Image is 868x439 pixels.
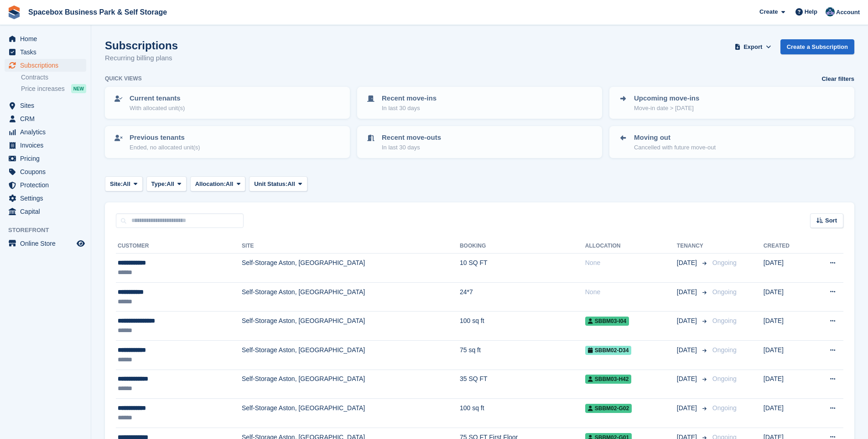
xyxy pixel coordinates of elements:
a: menu [5,237,86,250]
span: [DATE] [677,403,699,413]
span: [DATE] [677,258,699,268]
a: menu [5,99,86,112]
h6: Quick views [105,74,142,83]
td: Self-Storage Aston, [GEOGRAPHIC_DATA] [242,312,460,341]
span: [DATE] [677,374,699,384]
span: All [123,180,130,189]
p: Recent move-outs [382,132,441,143]
a: Previous tenants Ended, no allocated unit(s) [106,127,349,157]
button: Site: All [105,176,143,191]
span: SBBM03-I04 [585,317,629,326]
p: Upcoming move-ins [634,93,699,104]
a: menu [5,139,86,152]
a: Price increases NEW [21,84,86,94]
p: Move-in date > [DATE] [634,104,699,113]
p: Recurring billing plans [105,53,178,63]
span: Ongoing [712,317,737,324]
a: Recent move-outs In last 30 days [358,127,601,157]
p: Recent move-ins [382,93,437,104]
a: menu [5,32,86,45]
span: Protection [20,179,75,191]
button: Unit Status: All [249,176,307,191]
th: Booking [460,239,585,254]
span: Sort [825,216,837,225]
td: [DATE] [764,340,810,370]
td: 75 sq ft [460,340,585,370]
p: Current tenants [130,93,185,104]
p: Cancelled with future move-out [634,143,716,152]
th: Allocation [585,239,677,254]
p: Moving out [634,132,716,143]
span: SBBM02-G02 [585,404,632,413]
a: menu [5,59,86,72]
a: menu [5,165,86,178]
a: menu [5,152,86,165]
td: Self-Storage Aston, [GEOGRAPHIC_DATA] [242,340,460,370]
span: Pricing [20,152,75,165]
a: Preview store [75,238,86,249]
span: Sites [20,99,75,112]
p: Previous tenants [130,132,200,143]
td: 100 sq ft [460,312,585,341]
span: Ongoing [712,375,737,382]
span: [DATE] [677,345,699,355]
a: Contracts [21,73,86,82]
div: NEW [71,84,86,93]
span: Allocation: [195,180,226,189]
td: Self-Storage Aston, [GEOGRAPHIC_DATA] [242,254,460,283]
td: Self-Storage Aston, [GEOGRAPHIC_DATA] [242,370,460,399]
img: stora-icon-8386f47178a22dfd0bd8f6a31ec36ba5ce8667c1dd55bd0f319d3a0aa187defe.svg [7,5,21,19]
a: menu [5,192,86,205]
h1: Subscriptions [105,39,178,52]
span: Subscriptions [20,59,75,72]
td: 10 SQ FT [460,254,585,283]
a: menu [5,205,86,218]
span: Help [805,7,817,16]
a: Moving out Cancelled with future move-out [610,127,853,157]
a: Clear filters [821,74,854,84]
span: Coupons [20,165,75,178]
a: Create a Subscription [780,39,854,54]
p: In last 30 days [382,143,441,152]
span: Export [743,42,762,52]
span: Settings [20,192,75,205]
a: Upcoming move-ins Move-in date > [DATE] [610,88,853,118]
span: Ongoing [712,404,737,412]
span: Home [20,32,75,45]
span: Analytics [20,126,75,138]
td: Self-Storage Aston, [GEOGRAPHIC_DATA] [242,282,460,312]
span: Type: [151,180,167,189]
th: Tenancy [677,239,709,254]
th: Site [242,239,460,254]
td: [DATE] [764,399,810,428]
a: menu [5,46,86,58]
span: Online Store [20,237,75,250]
span: All [287,180,295,189]
a: Spacebox Business Park & Self Storage [25,5,171,20]
td: [DATE] [764,282,810,312]
a: menu [5,112,86,125]
button: Type: All [146,176,187,191]
a: menu [5,126,86,138]
td: [DATE] [764,312,810,341]
td: [DATE] [764,254,810,283]
span: [DATE] [677,287,699,297]
span: Capital [20,205,75,218]
div: None [585,287,677,297]
span: Storefront [8,226,91,235]
p: In last 30 days [382,104,437,113]
td: 100 sq ft [460,399,585,428]
a: menu [5,179,86,191]
td: Self-Storage Aston, [GEOGRAPHIC_DATA] [242,399,460,428]
span: CRM [20,112,75,125]
a: Current tenants With allocated unit(s) [106,88,349,118]
span: Price increases [21,85,65,93]
span: Tasks [20,46,75,58]
a: Recent move-ins In last 30 days [358,88,601,118]
p: With allocated unit(s) [130,104,185,113]
span: Ongoing [712,259,737,266]
td: 35 SQ FT [460,370,585,399]
span: SBBM02-D34 [585,346,632,355]
span: All [226,180,234,189]
p: Ended, no allocated unit(s) [130,143,200,152]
